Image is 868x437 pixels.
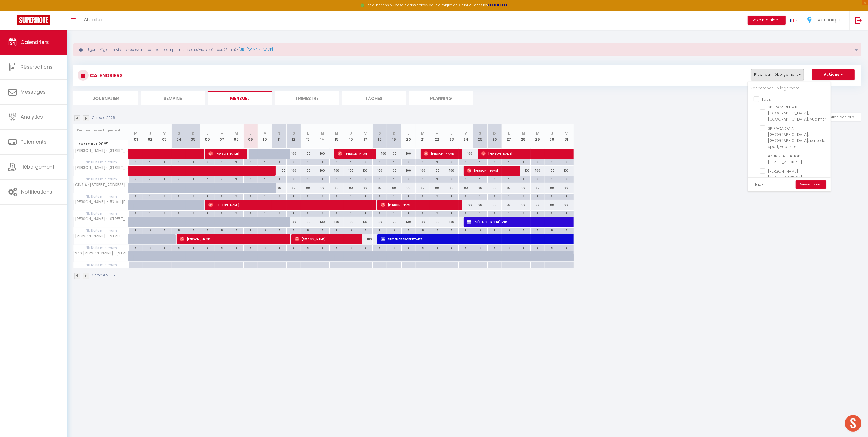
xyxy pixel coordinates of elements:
div: 3 [172,194,186,199]
div: 3 [516,159,530,164]
span: [PERSON_NAME] [481,148,583,159]
div: 3 [545,176,559,181]
abbr: V [163,131,166,136]
div: 3 [444,159,458,164]
div: 4 [200,176,215,181]
div: 90 [373,183,387,193]
div: 3 [559,194,574,199]
span: [PERSON_NAME] · [STREET_ADDRESS][PERSON_NAME] [75,166,130,170]
div: 3 [459,159,473,164]
div: 3 [258,194,272,199]
span: SP PACA BEL AIR · [GEOGRAPHIC_DATA], [GEOGRAPHIC_DATA], vue mer [768,104,826,122]
div: 3 [416,194,430,199]
img: Super Booking [17,15,50,25]
div: 3 [516,211,530,216]
div: 3 [272,211,286,216]
div: 100 [459,149,473,159]
span: Nb Nuits minimum [74,194,128,200]
th: 19 [387,124,401,149]
button: Gestion des prix [820,113,861,121]
div: 3 [416,159,430,164]
div: 90 [516,183,531,193]
div: 3 [559,211,574,216]
div: 3 [157,211,171,216]
div: 3 [344,159,358,164]
div: 90 [459,200,473,210]
h3: CALENDRIERS [89,69,123,82]
div: 3 [531,194,545,199]
div: 3 [272,194,286,199]
a: >>> ICI <<<< [488,3,508,7]
div: 3 [459,176,473,181]
div: 100 [516,166,531,176]
div: 3 [215,194,229,199]
div: 90 [545,183,559,193]
div: 3 [402,176,416,181]
abbr: D [292,131,295,136]
th: 14 [315,124,329,149]
div: 90 [315,183,329,193]
abbr: L [408,131,409,136]
th: 20 [401,124,416,149]
div: 3 [358,159,372,164]
div: 100 [416,166,430,176]
abbr: L [508,131,510,136]
div: 3 [387,211,401,216]
div: 3 [315,159,329,164]
div: 4 [157,176,171,181]
div: 100 [373,166,387,176]
span: [PERSON_NAME] [208,200,370,210]
abbr: M [321,131,324,136]
span: Véronique [817,16,842,23]
abbr: M [235,131,238,136]
th: 12 [287,124,301,149]
div: 3 [143,194,157,199]
div: 90 [487,183,502,193]
div: 3 [559,159,574,164]
div: 3 [287,211,301,216]
div: 3 [402,194,416,199]
div: 3 [229,194,243,199]
span: Nb Nuits minimum [74,176,128,182]
div: 3 [373,194,387,199]
p: Octobre 2025 [92,115,115,121]
a: Chercher [80,11,107,30]
div: 90 [531,200,545,210]
div: 3 [301,194,315,199]
div: 3 [416,211,430,216]
abbr: V [465,131,467,136]
div: 100 [401,166,416,176]
abbr: J [451,131,453,136]
img: logout [855,17,862,24]
div: 3 [488,176,502,181]
li: Mensuel [208,91,272,105]
div: 100 [531,166,545,176]
abbr: M [220,131,224,136]
div: 90 [301,183,315,193]
div: 3 [258,176,272,181]
div: 3 [545,159,559,164]
div: 3 [402,211,416,216]
input: Rechercher un logement... [77,125,125,135]
button: Besoin d'aide ? [748,16,786,25]
div: 3 [244,159,258,164]
div: 3 [502,211,516,216]
div: 100 [387,166,401,176]
div: 100 [329,166,344,176]
div: 3 [531,211,545,216]
th: 27 [502,124,516,149]
button: Filtrer par hébergement [751,69,804,80]
span: PRÉSENCE PROPRIÉTAIRE [381,234,558,244]
div: 100 [401,149,416,159]
th: 28 [516,124,531,149]
div: 3 [200,159,215,164]
div: 3 [444,176,458,181]
th: 25 [473,124,487,149]
span: Analytics [21,113,43,120]
div: 3 [258,211,272,216]
div: 3 [473,176,487,181]
div: Filtrer par hébergement [748,82,831,192]
div: 90 [401,183,416,193]
span: Hébergement [21,163,54,170]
